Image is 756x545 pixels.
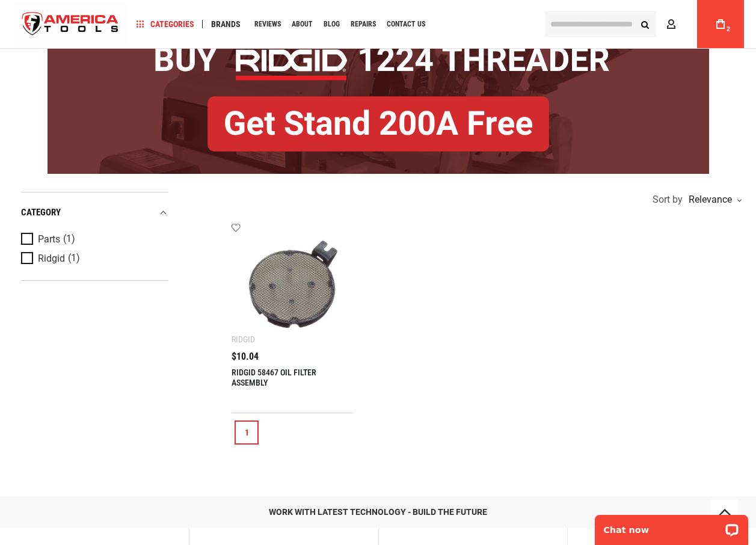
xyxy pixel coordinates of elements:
[232,334,255,344] div: Ridgid
[137,20,194,28] span: Categories
[292,20,313,28] span: About
[286,16,318,32] a: About
[12,2,129,47] img: America Tools
[211,20,241,28] span: Brands
[12,2,129,47] a: store logo
[351,20,376,28] span: Repairs
[206,16,246,32] a: Brands
[68,253,80,263] span: (1)
[232,368,316,387] a: RIDGID 58467 OIL FILTER ASSEMBLY
[381,16,431,32] a: Contact Us
[38,253,65,264] span: Ridgid
[38,234,60,245] span: Parts
[21,252,165,265] a: Ridgid (1)
[686,195,741,205] div: Relevance
[318,16,345,32] a: Blog
[345,16,381,32] a: Repairs
[244,235,341,332] img: RIDGID 58467 OIL FILTER ASSEMBLY
[48,14,709,174] img: BOGO: Buy RIDGID® 1224 Threader, Get Stand 200A Free!
[131,16,200,32] a: Categories
[653,195,683,205] span: Sort by
[324,20,340,28] span: Blog
[21,205,168,221] div: category
[21,233,165,246] a: Parts (1)
[254,20,281,28] span: Reviews
[587,507,756,545] iframe: LiveChat chat widget
[633,13,656,35] button: Search
[387,20,425,28] span: Contact Us
[235,420,259,445] a: 1
[249,16,286,32] a: Reviews
[63,234,75,244] span: (1)
[232,352,259,362] span: $10.04
[727,26,730,32] span: 2
[21,192,168,281] div: Product Filters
